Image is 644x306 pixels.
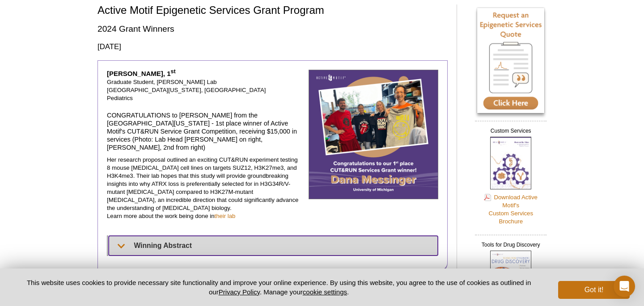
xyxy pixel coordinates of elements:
a: Download Active Motif'sCustom ServicesBrochure [484,193,538,226]
span: Graduate Student, [PERSON_NAME] Lab [107,79,217,85]
button: Got it! [558,281,630,299]
span: Pediatrics [107,95,133,101]
p: Her research proposal outlined an exciting CUT&RUN experiment testing 8 mouse [MEDICAL_DATA] cell... [107,156,302,220]
img: Dana Messinger [309,70,439,200]
h2: Custom Services [475,121,547,137]
a: their lab [214,213,235,219]
p: This website uses cookies to provide necessary site functionality and improve your online experie... [14,278,543,297]
sup: st [171,68,176,75]
span: [GEOGRAPHIC_DATA][US_STATE], [GEOGRAPHIC_DATA] [107,87,266,93]
h4: CONGRATULATIONS to [PERSON_NAME] from the [GEOGRAPHIC_DATA][US_STATE] - 1st place winner of Activ... [107,111,302,151]
a: Privacy Policy [219,288,260,296]
img: Tools for Drug Discovery [490,251,531,303]
div: Open Intercom Messenger [614,276,635,297]
summary: Winning Abstract [109,236,438,256]
button: cookie settings [303,288,347,296]
h2: 2024 Grant Winners [97,23,448,35]
img: Request an Epigenetic Services Quote [477,8,544,113]
h3: [DATE] [97,42,448,52]
h2: Tools for Drug Discovery [475,235,547,251]
h1: Active Motif Epigenetic Services Grant Program [97,4,448,17]
img: Custom Services [490,137,531,189]
strong: [PERSON_NAME], 1 [107,70,176,77]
